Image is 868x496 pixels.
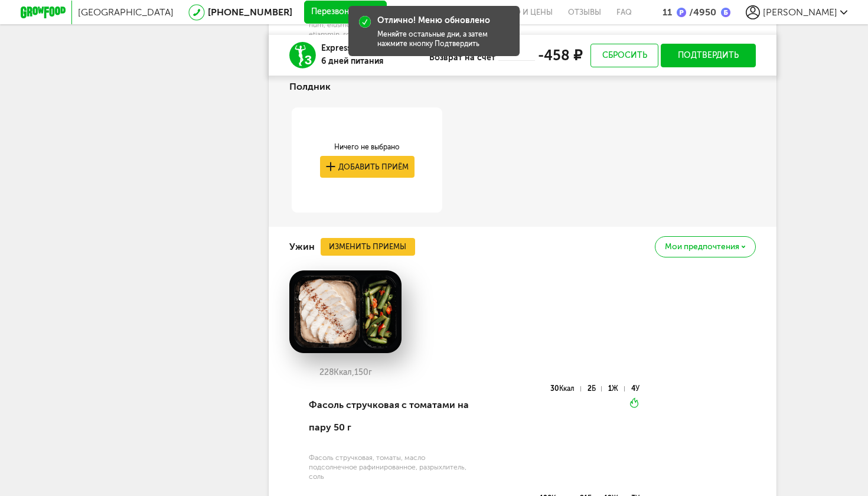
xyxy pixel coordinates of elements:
[368,367,372,377] span: г
[721,8,730,17] img: bonus_b.cdccf46.png
[689,6,693,18] span: /
[612,384,618,393] span: Ж
[663,6,672,18] div: 11
[377,15,490,26] div: Отлично! Меню обновлено
[608,386,624,391] div: 1
[665,243,739,251] span: Мои предпочтения
[661,44,756,67] button: Подтвердить
[320,156,415,178] button: Добавить приём
[289,76,331,98] h4: Полдник
[289,368,402,377] div: 228 150
[320,142,415,152] div: Ничего не выбрано
[321,238,415,256] button: Изменить приемы
[309,385,472,448] div: Фасоль стручковая с томатами на пару 50 г
[677,8,686,17] img: bonus_p.2f9b352.png
[686,6,716,18] div: 4950
[78,6,174,18] span: [GEOGRAPHIC_DATA]
[305,53,312,68] text: 3
[559,384,575,393] span: Ккал
[309,453,472,481] div: Фасоль стручковая, томаты, масло подсолнечное рафинированное, разрыхлитель, соль
[208,6,292,18] a: [PHONE_NUMBER]
[590,44,658,67] button: Сбросить
[535,48,582,63] div: -458 ₽
[289,236,315,258] h4: Ужин
[304,1,387,24] button: Перезвоните мне
[592,384,596,393] span: Б
[550,386,580,391] div: 30
[321,42,383,55] h3: Express Fit
[763,6,837,18] span: [PERSON_NAME]
[321,55,383,68] p: 6 дней питания
[429,53,498,63] div: Возврат на счёт
[588,386,602,391] div: 2
[635,384,639,393] span: У
[334,367,354,377] span: Ккал,
[631,386,639,391] div: 4
[377,30,510,48] div: Меняйте остальные дни, а затем нажмите кнопку Подтвердить
[289,270,402,353] img: big_4a75dgemW4gj3G6Y.png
